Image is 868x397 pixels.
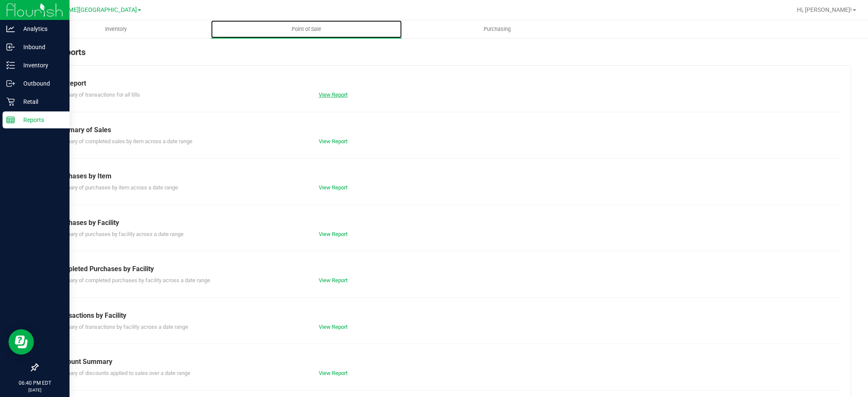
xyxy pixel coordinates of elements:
a: View Report [319,231,348,237]
p: 06:40 PM EDT [4,379,66,387]
span: Summary of completed sales by item across a date range [55,138,192,144]
p: [DATE] [4,387,66,393]
span: Summary of transactions by facility across a date range [55,324,188,330]
a: View Report [319,138,348,144]
inline-svg: Retail [6,97,15,106]
p: Reports [15,115,66,125]
inline-svg: Outbound [6,79,15,88]
div: Purchases by Facility [55,218,834,228]
p: Inbound [15,42,66,52]
div: Till Report [55,78,834,89]
span: Summary of discounts applied to sales over a date range [55,370,190,376]
div: Discount Summary [55,357,834,367]
a: Point of Sale [211,20,402,38]
p: Analytics [15,24,66,34]
a: View Report [319,277,348,283]
p: Inventory [15,60,66,70]
span: Purchasing [472,25,522,33]
inline-svg: Inventory [6,61,15,69]
div: Purchases by Item [55,171,834,181]
span: [PERSON_NAME][GEOGRAPHIC_DATA] [32,6,137,14]
a: View Report [319,184,348,191]
p: Outbound [15,78,66,89]
div: Completed Purchases by Facility [55,264,834,274]
div: POS Reports [37,46,851,65]
a: Purchasing [402,20,593,38]
a: Inventory [20,20,211,38]
inline-svg: Analytics [6,25,15,33]
div: Transactions by Facility [55,311,834,321]
span: Hi, [PERSON_NAME]! [797,6,852,13]
span: Summary of purchases by item across a date range [55,184,178,191]
span: Inventory [94,25,138,33]
inline-svg: Reports [6,116,15,124]
span: Summary of transactions for all tills [55,92,140,98]
span: Summary of completed purchases by facility across a date range [55,277,210,283]
div: Summary of Sales [55,125,834,135]
iframe: Resource center [8,329,34,355]
a: View Report [319,370,348,376]
a: View Report [319,324,348,330]
span: Summary of purchases by facility across a date range [55,231,184,237]
inline-svg: Inbound [6,43,15,51]
p: Retail [15,97,66,107]
a: View Report [319,92,348,98]
span: Point of Sale [280,25,333,33]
